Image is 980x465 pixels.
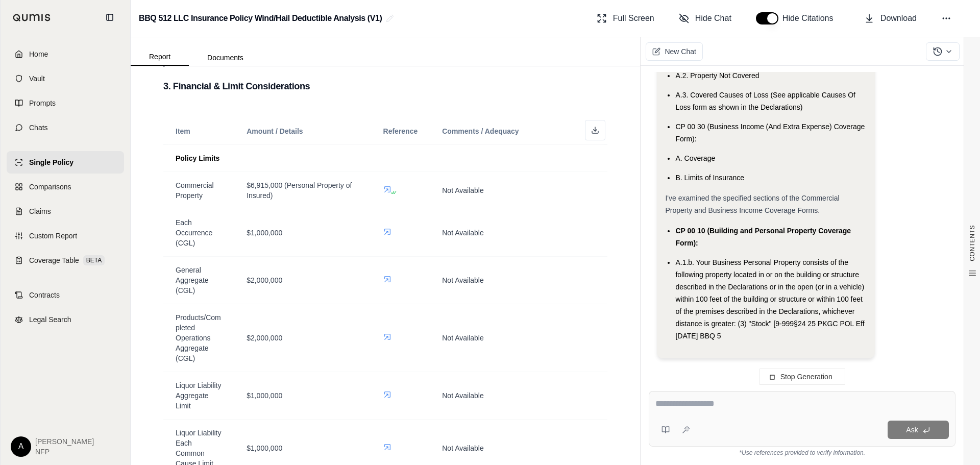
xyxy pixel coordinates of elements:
[7,176,124,198] a: Comparisons
[11,436,31,457] div: A
[880,12,917,25] span: Download
[675,154,715,162] span: A. Coverage
[675,227,851,247] span: CP 00 10 (Building and Personal Property Coverage Form):
[29,231,77,241] span: Custom Report
[7,67,124,90] a: Vault
[139,9,382,28] h2: BBQ 512 LLC Insurance Policy Wind/Hail Deductible Analysis (V1)
[675,71,759,80] span: A.2. Property Not Covered
[29,157,73,167] span: Single Policy
[7,249,124,272] a: Coverage TableBETA
[35,436,94,447] span: [PERSON_NAME]
[29,314,71,325] span: Legal Search
[176,154,219,162] span: Policy Limits
[675,123,865,143] span: CP 00 30 (Business Income (And Extra Expense) Coverage Form):
[7,284,124,306] a: Contracts
[131,48,189,66] button: Report
[7,151,124,174] a: Single Policy
[888,421,949,439] button: Ask
[7,308,124,331] a: Legal Search
[29,123,48,133] span: Chats
[968,225,976,261] span: CONTENTS
[29,290,60,300] span: Contracts
[675,174,744,182] span: B. Limits of Insurance
[442,127,519,135] span: Comments / Adequacy
[665,194,839,214] span: I've examined the specified sections of the Commercial Property and Business Income Coverage Forms.
[247,127,303,135] span: Amount / Details
[29,49,48,59] span: Home
[176,127,190,135] span: Item
[442,186,483,194] span: Not Available
[247,391,282,400] span: $1,000,000
[176,218,212,247] span: Each Occurrence (CGL)
[442,391,483,400] span: Not Available
[442,276,483,284] span: Not Available
[442,334,483,342] span: Not Available
[442,444,483,452] span: Not Available
[646,42,702,61] button: New Chat
[29,206,51,216] span: Claims
[247,276,282,284] span: $2,000,000
[780,373,832,381] span: Stop Generation
[35,447,94,457] span: NFP
[585,120,605,140] button: Download as Excel
[176,266,209,295] span: General Aggregate (CGL)
[665,46,696,57] span: New Chat
[247,334,282,342] span: $2,000,000
[13,14,51,21] img: Qumis Logo
[593,8,658,29] button: Full Screen
[7,92,124,114] a: Prompts
[7,116,124,139] a: Chats
[7,200,124,223] a: Claims
[83,255,105,265] span: BETA
[7,225,124,247] a: Custom Report
[442,229,483,237] span: Not Available
[675,91,855,111] span: A.3. Covered Causes of Loss (See applicable Causes Of Loss form as shown in the Declarations)
[163,59,166,67] span: }
[102,9,118,26] button: Collapse sidebar
[189,50,262,66] button: Documents
[759,369,845,385] button: Stop Generation
[782,12,840,25] span: Hide Citations
[29,255,79,265] span: Coverage Table
[163,77,607,95] h3: 3. Financial & Limit Considerations
[7,43,124,65] a: Home
[649,447,955,457] div: *Use references provided to verify information.
[383,127,418,135] span: Reference
[860,8,921,29] button: Download
[247,181,352,200] span: $6,915,000 (Personal Property of Insured)
[176,181,214,200] span: Commercial Property
[29,182,71,192] span: Comparisons
[176,313,221,362] span: Products/Completed Operations Aggregate (CGL)
[247,229,282,237] span: $1,000,000
[176,381,222,410] span: Liquor Liability Aggregate Limit
[247,444,282,452] span: $1,000,000
[906,426,918,434] span: Ask
[613,12,654,25] span: Full Screen
[29,74,45,84] span: Vault
[29,98,56,108] span: Prompts
[675,8,736,29] button: Hide Chat
[695,12,731,25] span: Hide Chat
[675,258,864,340] span: A.1.b. Your Business Personal Property consists of the following property located in or on the bu...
